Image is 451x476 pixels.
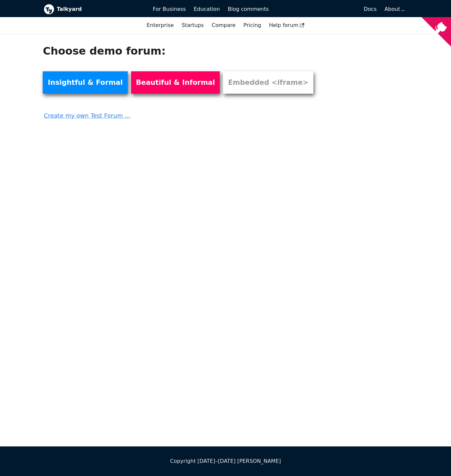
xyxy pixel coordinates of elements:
[228,6,269,12] span: Blog comments
[43,106,333,121] a: Create my own Test Forum ...
[223,71,313,94] a: Embedded <iframe>
[131,71,220,94] a: Beautiful & Informal
[212,22,236,28] a: Compare
[239,20,265,31] a: Pricing
[43,71,127,94] a: Insightful & Formal
[44,457,408,465] div: Copyright [DATE]–[DATE] [PERSON_NAME]
[44,4,144,14] a: Talkyard logoTalkyard
[265,20,308,31] a: Help forum
[190,4,224,15] a: Education
[149,4,190,15] a: For Business
[43,44,333,58] h1: Choose demo forum:
[224,4,273,15] a: Blog comments
[385,6,404,12] a: About
[57,5,144,13] b: Talkyard
[273,4,381,15] a: Docs
[153,6,186,12] span: For Business
[194,6,220,12] span: Education
[143,20,177,31] a: Enterprise
[269,22,304,28] span: Help forum
[44,4,54,14] img: Talkyard logo
[364,6,376,12] span: Docs
[178,20,208,31] a: Startups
